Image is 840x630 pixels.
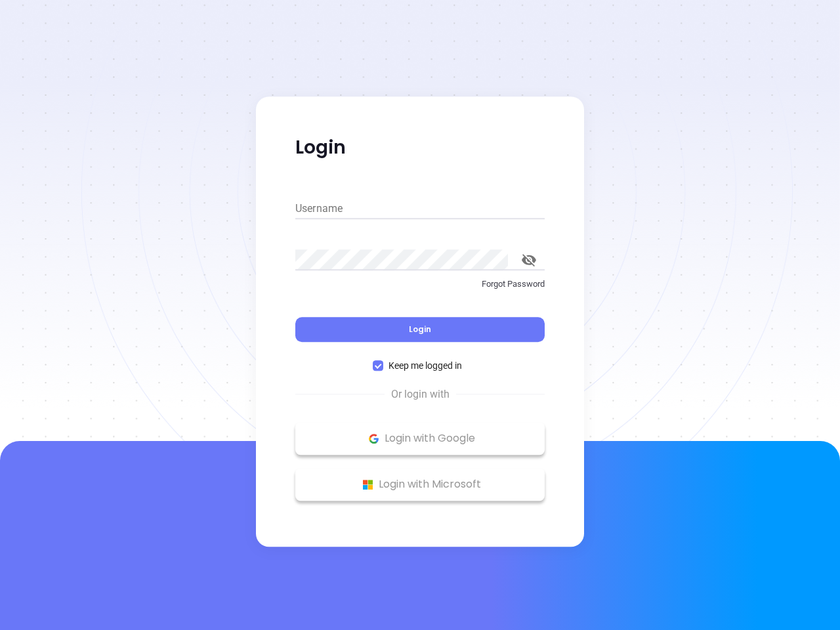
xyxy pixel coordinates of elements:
button: Google Logo Login with Google [295,422,545,455]
p: Login [295,136,545,159]
p: Login with Microsoft [302,474,538,494]
p: Login with Google [302,429,538,448]
button: Login [295,317,545,342]
img: Google Logo [366,430,382,447]
span: Keep me logged in [383,358,467,373]
span: Or login with [385,387,456,402]
p: Forgot Password [295,278,545,291]
a: Forgot Password [295,278,545,301]
button: Microsoft Logo Login with Microsoft [295,468,545,501]
span: Login [409,324,431,335]
button: toggle password visibility [513,244,545,276]
img: Microsoft Logo [360,476,376,493]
